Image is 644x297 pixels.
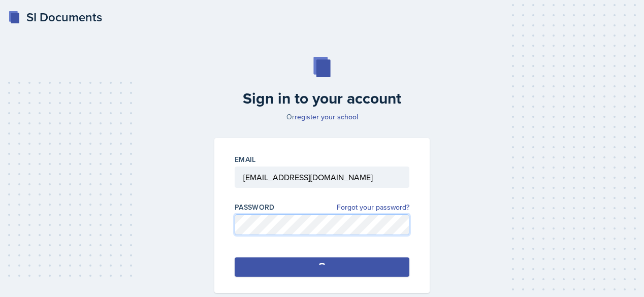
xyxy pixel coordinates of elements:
a: Forgot your password? [337,202,409,213]
label: Email [235,154,256,164]
a: SI Documents [8,8,102,26]
h2: Sign in to your account [208,89,436,108]
label: Password [235,202,275,212]
a: register your school [295,112,358,122]
input: Email [235,167,409,188]
p: Or [208,112,436,122]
